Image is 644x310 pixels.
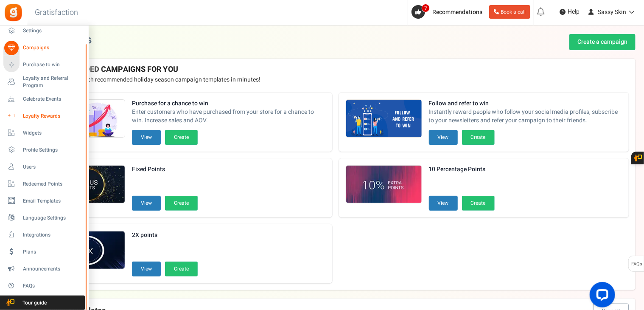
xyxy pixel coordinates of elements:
span: Campaigns [23,44,82,51]
span: Announcements [23,265,82,273]
a: Profile Settings [3,143,85,157]
span: 7 [422,4,430,12]
span: FAQs [631,256,642,272]
a: Email Templates [3,194,85,208]
img: Gratisfaction [4,3,23,22]
span: Tour guide [4,299,63,307]
span: Purchase to win [23,61,82,68]
a: Campaigns [3,41,85,55]
span: Sassy Skin [598,8,626,17]
span: Loyalty Rewards [23,113,82,120]
span: Plans [23,248,82,256]
h3: Gratisfaction [25,4,87,21]
button: Create [165,262,198,276]
h4: RECOMMENDED CAMPAIGNS FOR YOU [42,65,629,74]
button: Create [462,196,495,211]
a: Help [556,5,583,19]
a: Book a call [489,5,530,19]
span: Language Settings [23,214,82,222]
strong: 2X points [132,231,198,240]
span: Recommendations [432,8,482,17]
span: Redeemed Points [23,180,82,188]
span: Integrations [23,231,82,239]
a: 7 Recommendations [412,5,486,19]
button: View [132,196,161,211]
a: FAQs [3,279,85,293]
a: Settings [3,24,85,38]
a: Language Settings [3,211,85,225]
strong: Purchase for a chance to win [132,99,325,108]
p: Preview and launch recommended holiday season campaign templates in minutes! [42,76,629,84]
a: Loyalty and Referral Program [3,75,85,89]
a: Celebrate Events [3,92,85,106]
span: Help [566,8,580,16]
span: Instantly reward people who follow your social media profiles, subscribe to your newsletters and ... [429,108,622,125]
a: Redeemed Points [3,177,85,191]
button: View [132,262,161,276]
a: Loyalty Rewards [3,109,85,123]
span: Settings [23,27,82,34]
a: Widgets [3,126,85,140]
strong: 10 Percentage Points [429,165,495,174]
strong: Fixed Points [132,165,198,174]
span: Loyalty and Referral Program [23,75,85,89]
button: Create [462,130,495,145]
span: FAQs [23,282,82,290]
a: Purchase to win [3,58,85,72]
a: Plans [3,245,85,259]
a: Integrations [3,228,85,242]
span: Widgets [23,130,82,137]
strong: Follow and refer to win [429,99,622,108]
span: Enter customers who have purchased from your store for a chance to win. Increase sales and AOV. [132,108,325,125]
button: View [429,130,458,145]
a: Announcements [3,262,85,276]
a: Users [3,160,85,174]
span: Users [23,163,82,171]
span: Email Templates [23,197,82,205]
button: View [132,130,161,145]
span: Celebrate Events [23,96,82,103]
img: Recommended Campaigns [346,166,422,204]
img: Recommended Campaigns [346,100,422,138]
button: Create [165,196,198,211]
span: Profile Settings [23,147,82,154]
a: Create a campaign [569,34,636,50]
button: Create [165,130,198,145]
button: View [429,196,458,211]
